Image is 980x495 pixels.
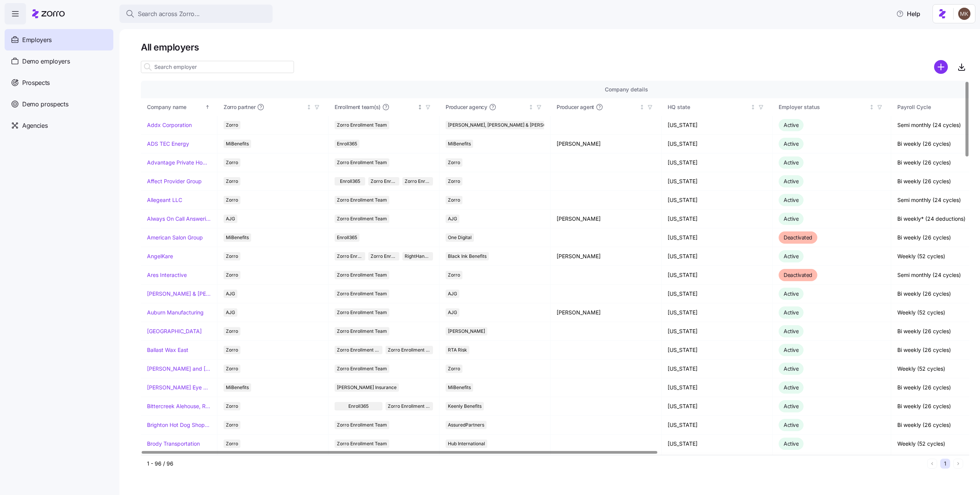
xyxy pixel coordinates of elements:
[226,140,249,148] span: MiBenefits
[661,135,773,153] td: [US_STATE]
[5,50,113,72] a: Demo employers
[661,397,773,416] td: [US_STATE]
[22,57,70,66] span: Demo employers
[147,402,211,410] a: Bittercreek Alehouse, Red Feather Lounge, Diablo & Sons Saloon
[750,104,756,110] div: Not sorted
[337,290,387,298] span: Zorro Enrollment Team
[784,347,799,353] span: Active
[448,215,457,223] span: AJG
[784,422,799,428] span: Active
[337,383,397,392] span: [PERSON_NAME] Insurance
[550,247,661,266] td: [PERSON_NAME]
[448,177,460,186] span: Zorro
[119,5,273,23] button: Search across Zorro...
[784,122,799,128] span: Active
[550,210,661,228] td: [PERSON_NAME]
[448,196,460,204] span: Zorro
[439,98,550,116] th: Producer agencyNot sorted
[661,378,773,397] td: [US_STATE]
[784,253,799,259] span: Active
[448,252,487,261] span: Black Ink Benefits
[147,159,211,166] a: Advantage Private Home Care
[337,365,387,373] span: Zorro Enrollment Team
[784,365,799,372] span: Active
[661,172,773,191] td: [US_STATE]
[668,103,749,111] div: HQ state
[779,103,867,111] div: Employer status
[147,140,189,148] a: ADS TEC Energy
[784,290,799,297] span: Active
[226,346,238,354] span: Zorro
[147,196,182,204] a: Allegeant LLC
[147,252,173,260] a: AngelKare
[22,99,69,109] span: Demo prospects
[661,153,773,172] td: [US_STATE]
[147,215,211,223] a: Always On Call Answering Service
[147,103,204,111] div: Company name
[661,416,773,435] td: [US_STATE]
[141,61,294,73] input: Search employer
[784,197,799,203] span: Active
[661,210,773,228] td: [US_STATE]
[147,346,188,354] a: Ballast Wax East
[897,103,978,111] div: Payroll Cycle
[147,271,187,279] a: Ares Interactive
[405,252,431,261] span: RightHandMan Financial
[147,421,211,429] a: Brighton Hot Dog Shoppe
[217,98,328,116] th: Zorro partnerNot sorted
[890,6,926,21] button: Help
[337,233,357,242] span: Enroll365
[448,308,457,317] span: AJG
[226,308,235,317] span: AJG
[784,328,799,334] span: Active
[226,421,238,429] span: Zorro
[5,115,113,136] a: Agencies
[784,140,799,147] span: Active
[448,233,472,242] span: One Digital
[661,98,773,116] th: HQ stateNot sorted
[328,98,439,116] th: Enrollment team(s)Not sorted
[784,234,812,241] span: Deactivated
[226,158,238,167] span: Zorro
[147,384,211,391] a: [PERSON_NAME] Eye Associates
[337,252,363,261] span: Zorro Enrollment Team
[661,303,773,322] td: [US_STATE]
[639,104,645,110] div: Not sorted
[22,78,50,88] span: Prospects
[337,121,387,129] span: Zorro Enrollment Team
[550,303,661,322] td: [PERSON_NAME]
[337,308,387,317] span: Zorro Enrollment Team
[405,177,431,186] span: Zorro Enrollment Experts
[784,215,799,222] span: Active
[337,346,380,354] span: Zorro Enrollment Team
[869,104,874,110] div: Not sorted
[448,121,567,129] span: [PERSON_NAME], [PERSON_NAME] & [PERSON_NAME]
[340,177,360,186] span: Enroll365
[958,8,970,20] img: 5ab780eebedb11a070f00e4a129a1a32
[448,271,460,279] span: Zorro
[784,159,799,166] span: Active
[147,460,924,467] div: 1 - 96 / 96
[205,104,210,110] div: Sorted ascending
[226,233,249,242] span: MiBenefits
[446,103,487,111] span: Producer agency
[417,104,423,110] div: Not sorted
[337,327,387,335] span: Zorro Enrollment Team
[953,459,963,469] button: Next page
[784,309,799,316] span: Active
[784,178,799,184] span: Active
[896,9,920,18] span: Help
[773,98,891,116] th: Employer statusNot sorted
[226,121,238,129] span: Zorro
[147,440,200,448] a: Brody Transportation
[784,403,799,409] span: Active
[448,383,471,392] span: MiBenefits
[784,440,799,447] span: Active
[138,9,200,19] span: Search across Zorro...
[337,421,387,429] span: Zorro Enrollment Team
[934,60,948,74] svg: add icon
[448,421,484,429] span: AssuredPartners
[226,365,238,373] span: Zorro
[661,360,773,378] td: [US_STATE]
[784,384,799,391] span: Active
